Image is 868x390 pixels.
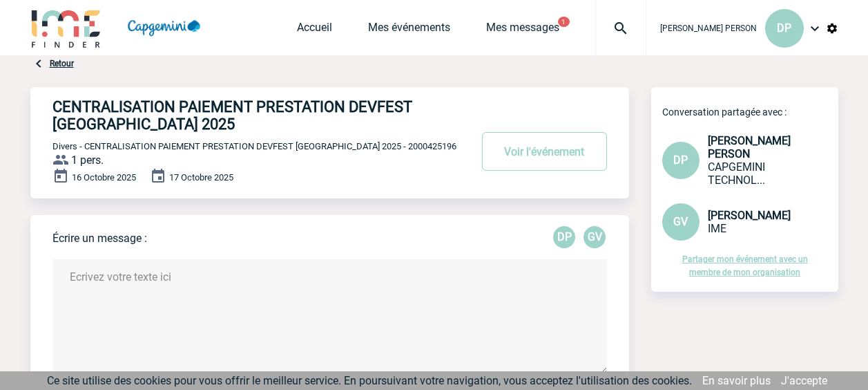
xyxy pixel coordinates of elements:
[660,24,757,33] span: [PERSON_NAME] PERSON
[584,226,606,248] p: GV
[486,21,559,40] a: Mes messages
[662,106,838,118] p: Conversation partagée avec :
[708,134,791,160] span: [PERSON_NAME] PERSON
[682,254,808,277] a: Partager mon événement avec un membre de mon organisation
[584,226,606,248] div: Gabrielle VACHER
[673,154,688,167] span: DP
[30,8,102,48] img: IME-Finder
[52,141,456,151] span: Divers - CENTRALISATION PAIEMENT PRESTATION DEVFEST [GEOGRAPHIC_DATA] 2025 - 2000425196
[673,215,688,228] span: GV
[708,209,791,222] span: [PERSON_NAME]
[52,232,147,245] p: Écrire un message :
[781,374,827,387] a: J'accepte
[169,172,233,183] span: 17 Octobre 2025
[297,21,332,40] a: Accueil
[708,160,765,187] span: CAPGEMINI TECHNOLOGY SERVICES
[71,154,104,167] span: 1 pers.
[47,374,692,387] span: Ce site utilise des cookies pour vous offrir le meilleur service. En poursuivant votre navigation...
[52,98,429,133] h4: CENTRALISATION PAIEMENT PRESTATION DEVFEST [GEOGRAPHIC_DATA] 2025
[50,59,74,68] a: Retour
[777,21,791,35] span: DP
[708,222,726,235] span: IME
[558,17,570,27] button: 1
[553,226,575,248] div: Delphine PERSON
[553,226,575,248] p: DP
[72,172,136,183] span: 16 Octobre 2025
[368,21,450,40] a: Mes événements
[482,132,607,171] button: Voir l'événement
[702,374,771,387] a: En savoir plus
